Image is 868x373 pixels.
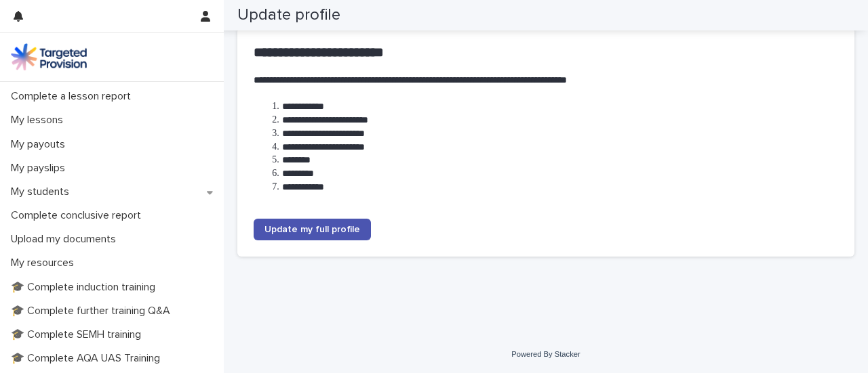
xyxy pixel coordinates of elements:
[5,233,127,246] p: Upload my documents
[5,114,74,127] p: My lessons
[254,219,371,240] a: Update my full profile
[264,225,360,234] span: Update my full profile
[5,281,166,294] p: 🎓 Complete induction training
[5,90,142,103] p: Complete a lesson report
[511,350,580,358] a: Powered By Stacker
[5,162,76,175] p: My payslips
[5,328,152,341] p: 🎓 Complete SEMH training
[11,43,87,70] img: M5nRWzHhSzIhMunXDL62
[5,209,152,222] p: Complete conclusive report
[5,138,76,151] p: My payouts
[237,5,340,25] h2: Update profile
[5,257,85,269] p: My resources
[5,185,80,198] p: My students
[5,305,181,317] p: 🎓 Complete further training Q&A
[5,352,171,365] p: 🎓 Complete AQA UAS Training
